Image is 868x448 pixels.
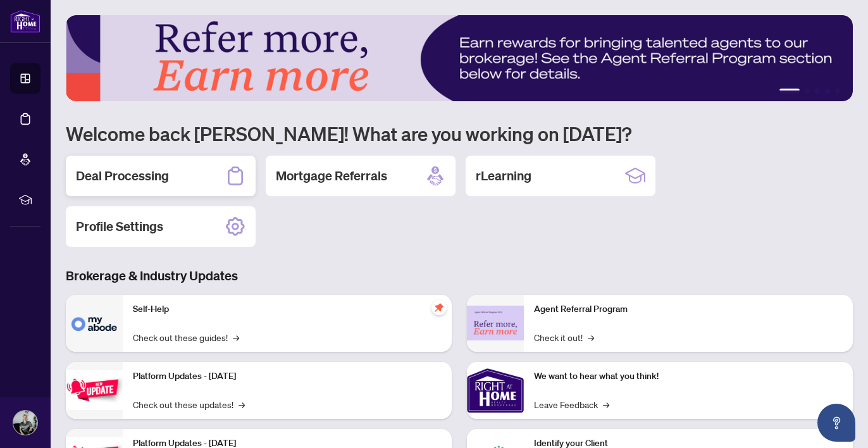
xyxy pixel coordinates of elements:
a: Leave Feedback→ [534,397,609,411]
button: 4 [825,89,830,94]
img: Self-Help [66,295,123,352]
h2: Deal Processing [76,167,169,185]
p: Platform Updates - [DATE] [133,370,442,383]
p: We want to hear what you think! [534,370,843,383]
h3: Brokerage & Industry Updates [66,267,853,285]
span: → [603,397,609,411]
button: 2 [805,89,810,94]
img: Platform Updates - July 21, 2025 [66,370,123,410]
img: Profile Icon [13,411,37,435]
button: 3 [815,89,820,94]
button: 1 [779,89,800,94]
span: → [588,330,594,344]
span: → [239,397,245,411]
p: Self-Help [133,302,442,316]
h1: Welcome back [PERSON_NAME]! What are you working on [DATE]? [66,121,853,146]
a: Check out these guides!→ [133,330,239,344]
h2: rLearning [476,167,531,185]
span: pushpin [431,300,447,315]
img: We want to hear what you think! [467,362,524,419]
img: Agent Referral Program [467,306,524,340]
img: Slide 0 [66,15,853,101]
p: Agent Referral Program [534,302,843,316]
span: → [233,330,239,344]
img: logo [10,9,40,33]
button: Open asap [817,404,855,442]
h2: Mortgage Referrals [276,167,387,185]
button: 5 [835,89,840,94]
h2: Profile Settings [76,218,163,235]
a: Check out these updates!→ [133,397,245,411]
a: Check it out!→ [534,330,594,344]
